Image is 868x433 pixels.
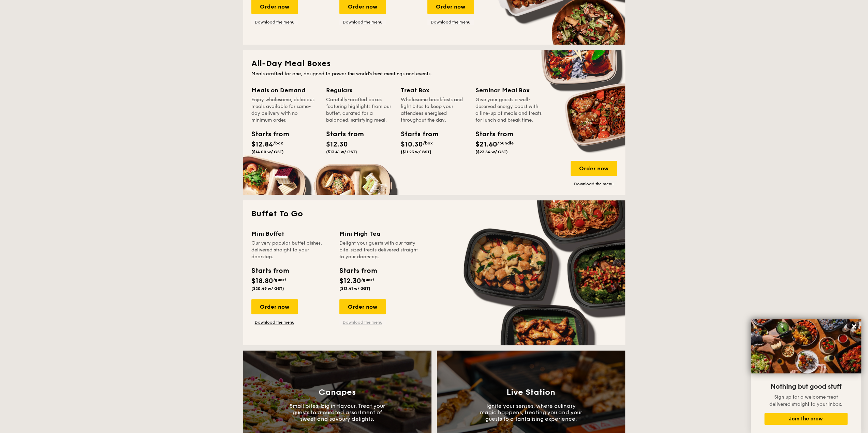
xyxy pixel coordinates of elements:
span: ($20.49 w/ GST) [251,286,284,291]
span: ($13.41 w/ GST) [339,286,370,291]
span: /guest [273,277,286,282]
span: $12.30 [339,277,361,285]
h3: Live Station [506,388,555,397]
span: /box [273,141,283,145]
div: Starts from [251,266,289,276]
a: Download the menu [339,320,386,325]
span: ($13.41 w/ GST) [326,150,357,154]
img: DSC07876-Edit02-Large.jpeg [751,319,861,373]
div: Mini High Tea [339,229,419,238]
span: $21.60 [475,140,497,149]
div: Carefully-crafted boxes featuring highlights from our buffet, curated for a balanced, satisfying ... [326,96,393,124]
div: Meals crafted for one, designed to power the world's best meetings and events. [251,71,617,77]
div: Starts from [475,129,506,139]
div: Treat Box [401,86,467,95]
div: Starts from [251,129,282,139]
h3: Canapes [319,388,356,397]
a: Download the menu [571,181,617,187]
p: Small bites, big in flavour. Treat your guests to a curated assortment of sweet and savoury delig... [286,403,388,422]
a: Download the menu [427,19,474,25]
div: Mini Buffet [251,229,331,238]
div: Starts from [401,129,431,139]
a: Download the menu [251,320,298,325]
div: Delight your guests with our tasty bite-sized treats delivered straight to your doorstep. [339,240,419,260]
a: Download the menu [251,19,298,25]
span: /box [423,141,433,145]
span: ($14.00 w/ GST) [251,150,284,154]
span: /guest [361,277,374,282]
span: Nothing but good stuff [770,383,841,391]
div: Order now [251,299,298,314]
h2: All-Day Meal Boxes [251,58,617,69]
div: Give your guests a well-deserved energy boost with a line-up of meals and treats for lunch and br... [475,96,542,124]
button: Close [849,321,859,332]
div: Regulars [326,86,393,95]
span: ($11.23 w/ GST) [401,150,431,154]
span: $12.30 [326,140,348,149]
div: Wholesome breakfasts and light bites to keep your attendees energised throughout the day. [401,96,467,124]
span: $18.80 [251,277,273,285]
div: Meals on Demand [251,86,318,95]
span: $12.84 [251,140,273,149]
span: $10.30 [401,140,423,149]
h2: Buffet To Go [251,208,617,219]
div: Order now [339,299,386,314]
a: Download the menu [339,19,386,25]
div: Our very popular buffet dishes, delivered straight to your doorstep. [251,240,331,260]
div: Enjoy wholesome, delicious meals available for same-day delivery with no minimum order. [251,96,318,124]
span: /bundle [497,141,514,145]
span: Sign up for a welcome treat delivered straight to your inbox. [769,394,842,407]
button: Join the crew [764,413,848,425]
div: Order now [571,161,617,176]
div: Seminar Meal Box [475,86,542,95]
div: Starts from [339,266,377,276]
p: Ignite your senses, where culinary magic happens, treating you and your guests to a tantalising e... [480,403,582,422]
span: ($23.54 w/ GST) [475,150,508,154]
div: Starts from [326,129,357,139]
